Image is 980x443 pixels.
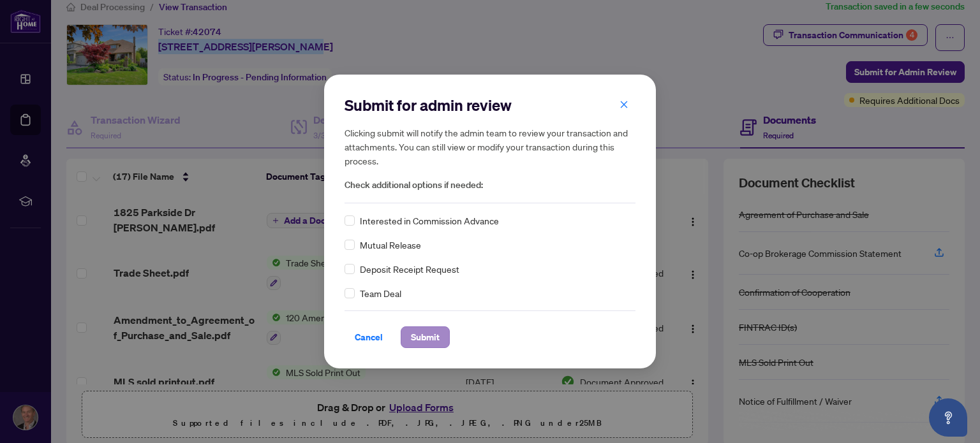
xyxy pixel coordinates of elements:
[360,262,459,276] span: Deposit Receipt Request
[360,238,421,252] span: Mutual Release
[360,214,499,228] span: Interested in Commission Advance
[401,326,450,348] button: Submit
[620,100,628,109] span: close
[360,286,401,300] span: Team Deal
[411,327,440,347] span: Submit
[345,326,393,348] button: Cancel
[355,327,383,347] span: Cancel
[929,398,967,437] button: Open asap
[345,95,635,115] h2: Submit for admin review
[345,178,635,192] span: Check additional options if needed:
[345,126,635,168] h5: Clicking submit will notify the admin team to review your transaction and attachments. You can st...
